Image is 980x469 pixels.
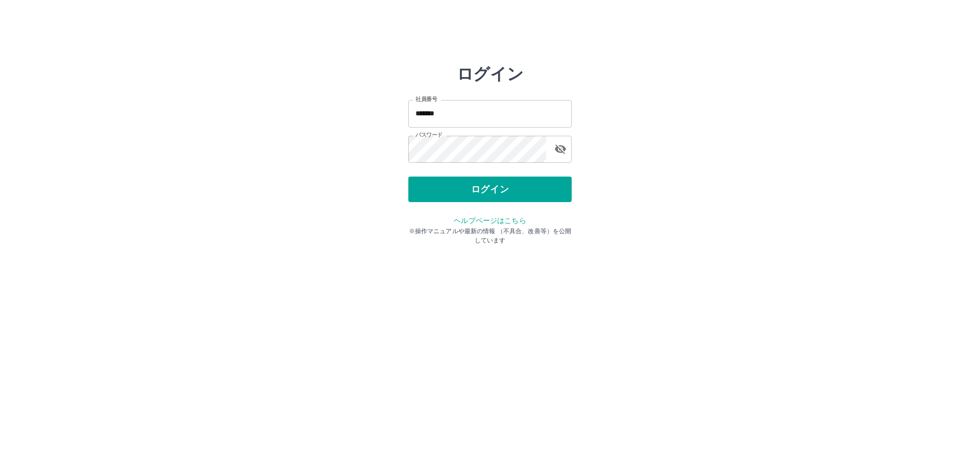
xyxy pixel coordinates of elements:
label: パスワード [415,131,443,139]
h2: ログイン [457,64,524,84]
p: ※操作マニュアルや最新の情報 （不具合、改善等）を公開しています [408,227,572,245]
button: ログイン [408,177,572,202]
label: 社員番号 [415,95,437,103]
a: ヘルプページはこちら [454,216,526,225]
